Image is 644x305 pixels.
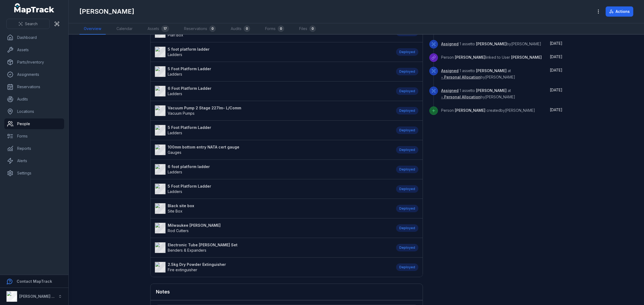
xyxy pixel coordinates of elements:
a: 5 Foot Platform LadderLadders [155,184,391,194]
span: 1 asset to at by [PERSON_NAME] [441,88,515,99]
strong: [PERSON_NAME] Air [19,294,57,299]
span: Ladders [168,170,182,174]
time: 5/16/2025, 3:16:48 PM [550,41,562,46]
a: Settings [4,168,64,178]
div: Deployed [396,244,418,251]
span: [PERSON_NAME] [476,42,507,46]
a: Assigned [441,68,459,73]
a: MapTrack [14,3,54,14]
span: Rod Cutters [168,228,189,233]
time: 4/9/2025, 8:19:04 AM [550,68,562,72]
a: Parts/Inventory [4,57,64,68]
div: 0 [244,25,250,32]
a: Dashboard [4,32,64,43]
button: Search [6,19,50,29]
span: [DATE] [550,88,562,92]
strong: Black site box [168,203,194,209]
time: 4/1/2025, 2:51:20 PM [550,88,562,92]
span: Gauges [168,150,181,155]
div: Deployed [396,127,418,134]
a: Locations [4,106,64,117]
a: 5 Foot Platform LadderLadders [155,125,391,136]
span: [PERSON_NAME] [476,68,507,73]
div: Deployed [396,224,418,232]
div: Deployed [396,87,418,95]
span: Search [25,21,38,27]
a: Reservations0 [180,23,220,35]
a: Audits [4,94,64,105]
span: [PERSON_NAME] [476,88,507,93]
h3: Notes [156,288,170,296]
strong: 5 Foot Platform Ladder [168,125,211,130]
strong: Electronic Tube [PERSON_NAME] Set [168,242,237,248]
a: Assets17 [143,23,173,35]
div: Deployed [396,146,418,154]
span: [DATE] [550,54,562,59]
div: Deployed [396,48,418,56]
time: 5/16/2025, 3:14:59 PM [550,54,562,59]
strong: 100mm bottom entry NATA cert gauge [168,144,239,150]
div: 0 [309,25,316,32]
a: 100mm bottom entry NATA cert gaugeGauges [155,144,391,155]
a: Assigned [441,41,459,47]
a: Audits0 [226,23,254,35]
a: Forms0 [261,23,288,35]
strong: 5 Foot Platform Ladder [168,66,211,72]
a: People [4,118,64,129]
span: Ladders [168,52,182,57]
div: Deployed [396,107,418,114]
a: - Personal Allocation [441,75,481,80]
a: Reports [4,143,64,154]
a: Black site boxSite Box [155,203,391,214]
strong: Vacuum Pump 2 Stage 227lm- L/Comm [168,105,241,111]
span: [PERSON_NAME] [455,108,485,113]
span: [DATE] [550,68,562,72]
span: Ladders [168,91,182,96]
strong: 6 foot platform ladder [168,164,210,169]
span: [PERSON_NAME] [511,55,542,59]
div: Deployed [396,166,418,173]
a: Assets [4,44,64,55]
a: Reservations [4,81,64,92]
span: Benders & Expanders [168,248,206,252]
span: Person created by [PERSON_NAME] [441,108,535,113]
div: Deployed [396,185,418,193]
strong: 5 foot platform ladder [168,47,210,52]
div: Deployed [396,263,418,271]
strong: 6 Foot Platform Ladder [168,86,211,91]
span: 1 asset to by [PERSON_NAME] [441,42,541,46]
a: - Personal Allocation [441,94,481,100]
a: Assignments [4,69,64,80]
span: [PERSON_NAME] [455,55,485,59]
span: Person linked to User [441,55,542,59]
span: Plan Box [168,33,183,37]
span: Fire extinguisher [168,267,197,272]
a: 6 foot platform ladderLadders [155,164,391,175]
a: Vacuum Pump 2 Stage 227lm- L/CommVacuum Pumps [155,105,391,116]
div: 0 [209,25,216,32]
span: [DATE] [550,41,562,46]
button: Actions [606,6,633,17]
a: 5 foot platform ladderLadders [155,47,391,57]
strong: 2.5kg Dry Powder Extinguisher [168,262,226,267]
a: 2.5kg Dry Powder ExtinguisherFire extinguisher [155,262,391,273]
strong: Contact MapTrack [17,279,52,284]
a: Electronic Tube [PERSON_NAME] SetBenders & Expanders [155,242,391,253]
a: Files0 [295,23,320,35]
h1: [PERSON_NAME] [79,7,134,16]
span: Site Box [168,209,182,213]
div: 17 [161,25,169,32]
span: [DATE] [550,107,562,112]
a: 6 Foot Platform LadderLadders [155,86,391,96]
a: Calendar [112,23,137,35]
a: Milwaukee [PERSON_NAME]Rod Cutters [155,223,391,233]
span: Ladders [168,189,182,194]
a: Assigned [441,88,459,93]
span: 1 asset to at by [PERSON_NAME] [441,68,515,79]
div: Deployed [396,205,418,212]
span: Ladders [168,72,182,76]
a: 5 Foot Platform LadderLadders [155,66,391,77]
strong: 5 Foot Platform Ladder [168,184,211,189]
div: Deployed [396,68,418,75]
span: Vacuum Pumps [168,111,195,116]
